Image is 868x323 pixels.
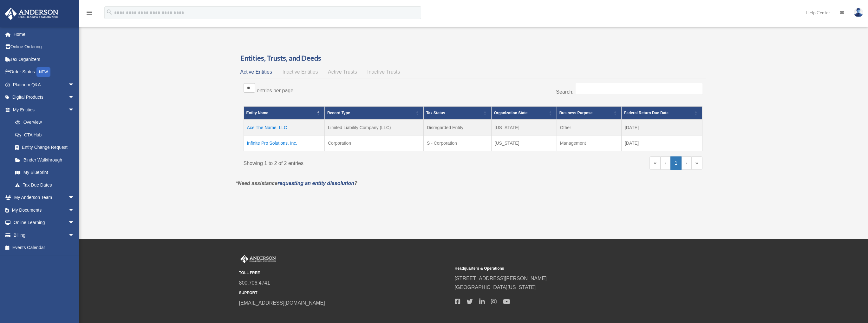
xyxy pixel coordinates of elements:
[491,107,557,120] th: Organization State: Activate to sort
[423,120,491,135] td: Disregarded Entity
[240,69,272,75] span: Active Entities
[4,241,84,254] a: Events Calendar
[4,191,84,204] a: My Anderson Teamarrow_drop_down
[4,41,84,53] a: Online Ordering
[86,9,93,16] i: menu
[9,179,81,191] a: Tax Due Dates
[854,8,863,17] img: User Pic
[455,276,547,281] a: [STREET_ADDRESS][PERSON_NAME]
[557,107,621,120] th: Business Purpose: Activate to sort
[244,156,468,168] div: Showing 1 to 2 of 2 entries
[426,111,445,115] span: Tax Status
[246,111,268,115] span: Entity Name
[557,135,621,151] td: Management
[239,255,277,263] img: Anderson Advisors Platinum Portal
[325,135,424,151] td: Corporation
[277,181,354,186] a: requesting an entity dissolution
[68,91,81,104] span: arrow_drop_down
[621,120,702,135] td: [DATE]
[106,9,113,16] i: search
[4,28,84,41] a: Home
[4,204,84,216] a: My Documentsarrow_drop_down
[68,216,81,229] span: arrow_drop_down
[559,111,593,115] span: Business Purpose
[557,120,621,135] td: Other
[236,181,357,186] em: *Need assistance ?
[423,107,491,120] th: Tax Status: Activate to sort
[4,229,84,241] a: Billingarrow_drop_down
[282,69,318,75] span: Inactive Entities
[257,88,294,93] label: entries per page
[556,89,573,95] label: Search:
[68,229,81,242] span: arrow_drop_down
[239,280,270,286] a: 800.706.4741
[649,156,661,170] a: First
[86,11,93,16] a: menu
[4,91,84,104] a: Digital Productsarrow_drop_down
[621,135,702,151] td: [DATE]
[621,107,702,120] th: Federal Return Due Date: Activate to sort
[9,166,81,179] a: My Blueprint
[36,67,50,77] div: NEW
[491,135,557,151] td: [US_STATE]
[325,120,424,135] td: Limited Liability Company (LLC)
[68,204,81,217] span: arrow_drop_down
[244,120,325,135] td: Ace The Name, LLC
[244,135,325,151] td: Infinite Pro Solutions, Inc.
[9,116,78,129] a: Overview
[455,265,666,272] small: Headquarters & Operations
[455,285,536,290] a: [GEOGRAPHIC_DATA][US_STATE]
[661,156,670,170] a: Previous
[423,135,491,151] td: S - Corporation
[9,129,81,141] a: CTA Hub
[239,300,325,306] a: [EMAIL_ADDRESS][DOMAIN_NAME]
[328,69,357,75] span: Active Trusts
[240,53,706,63] h3: Entities, Trusts, and Deeds
[4,53,84,66] a: Tax Organizers
[68,191,81,204] span: arrow_drop_down
[239,270,450,276] small: TOLL FREE
[4,66,84,79] a: Order StatusNEW
[4,78,84,91] a: Platinum Q&Aarrow_drop_down
[239,290,450,296] small: SUPPORT
[325,107,424,120] th: Record Type: Activate to sort
[3,8,60,20] img: Anderson Advisors Platinum Portal
[4,216,84,229] a: Online Learningarrow_drop_down
[9,141,81,154] a: Entity Change Request
[68,103,81,116] span: arrow_drop_down
[491,120,557,135] td: [US_STATE]
[494,111,528,115] span: Organization State
[244,107,325,120] th: Entity Name: Activate to invert sorting
[9,154,81,166] a: Binder Walkthrough
[68,78,81,91] span: arrow_drop_down
[624,111,669,115] span: Federal Return Due Date
[367,69,400,75] span: Inactive Trusts
[670,156,682,170] a: 1
[327,111,350,115] span: Record Type
[682,156,691,170] a: Next
[4,103,81,116] a: My Entitiesarrow_drop_down
[691,156,702,170] a: Last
